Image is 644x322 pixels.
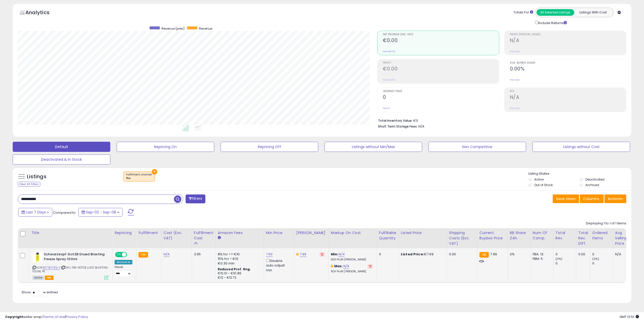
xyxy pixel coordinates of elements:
[378,124,418,129] b: Short Term Storage Fees:
[18,182,40,187] div: Clear All Filters
[510,33,626,36] span: Profit [PERSON_NAME]
[449,252,473,257] div: 0.00
[531,20,573,26] div: Include Returns
[296,230,327,236] div: [PERSON_NAME]
[331,230,375,236] div: Markup on Cost
[25,9,59,17] h5: Analytics
[138,230,159,236] div: Fulfillment
[32,252,43,262] img: 311xg8xmaXL._SL40_.jpg
[5,314,24,319] strong: Copyright
[532,142,630,152] button: Listings without Cost
[334,264,343,269] b: Max:
[115,260,132,264] div: Amazon AI
[378,118,413,123] b: Total Inventory Value:
[401,252,443,257] div: €7.99
[533,252,549,257] div: FBA: 13
[186,194,205,203] button: Filters
[116,253,122,257] span: ON
[331,252,338,257] b: Min:
[615,252,632,257] div: N/A
[383,66,499,73] h2: €0.00
[586,221,626,226] div: Displaying 1 to 1 of 1 items
[152,169,157,174] button: ×
[44,252,105,263] b: Schwarzkopf Got2B Glued Blasting Freeze Spray 100ml
[428,142,526,152] button: Non Competitive
[556,252,576,257] div: 0
[126,173,152,180] span: Fulfillment channel :
[379,252,395,257] div: 0
[513,10,533,15] div: Totals For
[300,252,307,257] a: 7.99
[479,252,489,258] small: FBA
[331,258,373,261] p: N/A Profit [PERSON_NAME]
[325,142,422,152] button: Listings without Min/Max
[218,261,260,266] div: €0.30 min
[383,62,499,64] span: Profit
[343,264,349,269] a: N/A
[86,210,116,215] span: Sep-02 - Sep-08
[379,230,397,241] div: Fulfillable Quantity
[43,265,60,270] a: B07BCFXQL3
[510,38,626,44] h2: N/A
[126,253,134,257] span: OFF
[13,142,110,152] button: Default
[401,230,445,236] div: Listed Price
[18,208,52,217] button: Last 7 Days
[510,50,520,53] small: Prev: N/A
[585,183,599,187] label: Archived
[162,26,185,31] span: Revenue (prev)
[115,230,134,236] div: Repricing
[533,230,551,241] div: Num of Comp.
[580,194,604,203] button: Columns
[218,236,221,240] small: Amazon Fees.
[510,66,626,73] h2: 0.00%
[138,252,148,258] small: FBA
[383,78,395,81] small: Prev: €0.00
[418,124,424,129] span: N/A
[78,208,122,217] button: Sep-02 - Sep-08
[53,210,76,215] span: Compared to:
[194,252,212,257] div: 3.95
[534,177,544,182] label: Active
[383,94,499,101] h2: 0
[615,230,634,246] div: Avg Selling Price
[218,276,260,280] div: €12 - €12.72
[164,230,190,241] div: Cost (Exc. VAT)
[329,228,377,248] th: The percentage added to the cost of goods (COGS) that forms the calculator for Min & Max prices.
[510,252,527,257] div: 0%
[338,252,344,257] a: N/A
[383,107,390,110] small: Prev: 0
[619,314,639,319] span: 2025-09-16 13:51 GMT
[449,230,475,246] div: Shipping Costs (Exc. VAT)
[31,230,110,236] div: Title
[510,78,520,81] small: Prev: N/A
[199,26,212,31] span: Revenue
[126,176,152,180] div: fba
[26,210,46,215] span: Last 7 Days
[383,50,395,53] small: Prev: €0.00
[32,252,109,279] div: ASIN:
[164,252,170,257] a: N/A
[528,171,631,176] p: Listing States:
[13,154,110,165] button: Deactivated & In Stock
[218,252,260,257] div: 8% for <= €10
[585,177,604,182] label: Deactivated
[510,62,626,64] span: Avg. Buybox Share
[115,265,132,277] div: Preset:
[218,267,251,271] b: Reduced Prof. Rng.
[266,258,290,273] div: Disable auto adjust min
[490,252,497,257] span: 7.99
[383,90,499,93] span: Ordered Items
[218,230,262,236] div: Amazon Fees
[27,173,46,180] h5: Listings
[221,142,318,152] button: Repricing Off
[556,230,574,241] div: Total Rev.
[5,315,88,319] div: seller snap | |
[43,314,65,319] a: Terms of Use
[556,261,576,266] div: 0
[574,9,612,16] button: Listings With Cost
[510,107,520,110] small: Prev: N/A
[331,270,373,273] p: N/A Profit [PERSON_NAME]
[536,9,574,16] button: All Selected Listings
[583,196,599,201] span: Columns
